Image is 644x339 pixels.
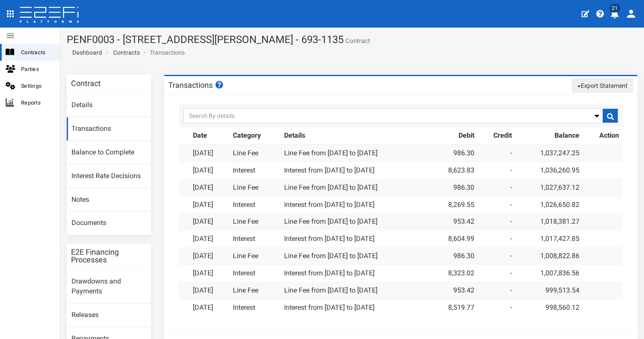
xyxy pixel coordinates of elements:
[193,183,213,191] a: [DATE]
[141,48,185,57] li: Transactions
[515,162,583,179] td: 1,036,260.95
[67,141,151,164] a: Balance to Complete
[193,166,213,174] a: [DATE]
[281,127,429,145] th: Details
[67,34,638,45] h1: PENF0003 - [STREET_ADDRESS][PERSON_NAME] - 693-1135
[183,108,618,123] input: Search By details
[429,145,478,162] td: 986.30
[429,196,478,213] td: 8,269.55
[189,127,229,145] th: Date
[67,94,151,117] a: Details
[229,162,281,179] td: Interest
[429,282,478,299] td: 953.42
[193,269,213,277] a: [DATE]
[515,231,583,248] td: 1,017,427.85
[478,282,515,299] td: -
[478,145,515,162] td: -
[284,149,378,157] a: Line Fee from [DATE] to [DATE]
[69,49,102,56] span: Dashboard
[193,217,213,225] a: [DATE]
[478,162,515,179] td: -
[284,286,378,294] a: Line Fee from [DATE] to [DATE]
[229,282,281,299] td: Line Fee
[229,299,281,316] td: Interest
[515,282,583,299] td: 999,513.54
[284,269,375,277] a: Interest from [DATE] to [DATE]
[478,248,515,265] td: -
[67,188,151,212] a: Notes
[284,303,375,311] a: Interest from [DATE] to [DATE]
[229,127,281,145] th: Category
[193,149,213,157] a: [DATE]
[478,231,515,248] td: -
[583,127,622,145] th: Action
[515,179,583,196] td: 1,027,637.12
[193,303,213,311] a: [DATE]
[71,80,101,87] h3: Contract
[515,265,583,282] td: 1,007,836.56
[478,265,515,282] td: -
[515,127,583,145] th: Balance
[429,179,478,196] td: 986.30
[229,196,281,213] td: Interest
[284,252,378,260] a: Line Fee from [DATE] to [DATE]
[284,217,378,225] a: Line Fee from [DATE] to [DATE]
[515,145,583,162] td: 1,037,247.25
[284,200,375,209] a: Interest from [DATE] to [DATE]
[67,165,151,188] a: Interest Rate Decisions
[572,78,633,93] button: Export Statement
[229,231,281,248] td: Interest
[284,234,375,243] a: Interest from [DATE] to [DATE]
[229,248,281,265] td: Line Fee
[69,48,102,57] a: Dashboard
[515,196,583,213] td: 1,026,650.82
[515,299,583,316] td: 998,560.12
[429,299,478,316] td: 8,519.77
[193,252,213,260] a: [DATE]
[344,38,370,44] small: Contract
[229,179,281,196] td: Line Fee
[429,231,478,248] td: 8,604.99
[478,299,515,316] td: -
[193,234,213,243] a: [DATE]
[71,248,147,264] h3: E2E Financing Processes
[429,213,478,231] td: 953.42
[21,98,53,108] span: Reports
[515,248,583,265] td: 1,008,822.86
[168,81,224,89] h3: Transactions
[284,166,375,174] a: Interest from [DATE] to [DATE]
[67,270,151,303] a: Drawdowns and Payments
[429,248,478,265] td: 986.30
[229,145,281,162] td: Line Fee
[478,213,515,231] td: -
[229,265,281,282] td: Interest
[429,265,478,282] td: 8,323.02
[515,213,583,231] td: 1,018,381.27
[478,127,515,145] th: Credit
[113,48,140,57] a: Contracts
[193,200,213,209] a: [DATE]
[429,127,478,145] th: Debit
[21,64,53,74] span: Parties
[67,117,151,141] a: Transactions
[67,212,151,235] a: Documents
[21,47,53,57] span: Contracts
[229,213,281,231] td: Line Fee
[429,162,478,179] td: 8,623.83
[21,81,53,91] span: Settings
[478,196,515,213] td: -
[284,183,378,191] a: Line Fee from [DATE] to [DATE]
[478,179,515,196] td: -
[67,304,151,327] a: Releases
[193,286,213,294] a: [DATE]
